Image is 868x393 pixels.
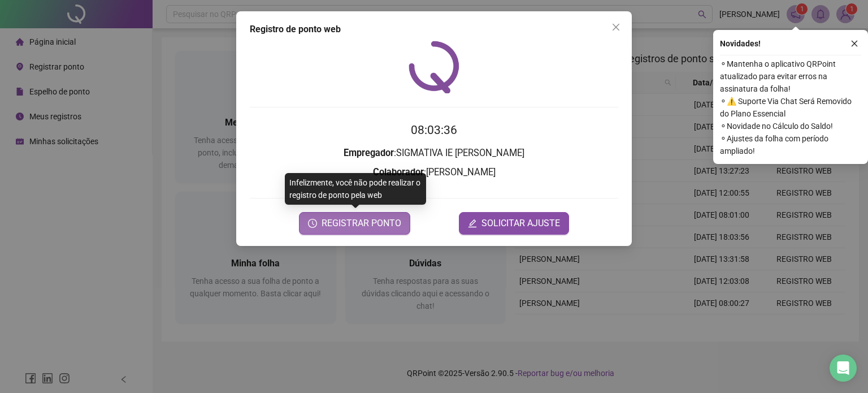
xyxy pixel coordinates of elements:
[720,95,861,120] span: ⚬ ⚠️ Suporte Via Chat Será Removido do Plano Essencial
[720,120,861,132] span: ⚬ Novidade no Cálculo do Saldo!
[720,58,861,95] span: ⚬ Mantenha o aplicativo QRPoint atualizado para evitar erros na assinatura da folha!
[607,18,625,36] button: Close
[850,40,858,47] span: close
[409,41,459,93] img: QRPoint
[830,355,857,382] div: Open Intercom Messenger
[250,23,618,36] div: Registro de ponto web
[308,219,317,228] span: clock-circle
[720,132,861,157] span: ⚬ Ajustes da folha com período ampliado!
[285,173,426,205] div: Infelizmente, você não pode realizar o registro de ponto pela web
[611,23,620,32] span: close
[250,165,618,180] h3: : [PERSON_NAME]
[344,148,394,158] strong: Empregador
[459,212,569,235] button: editSOLICITAR AJUSTE
[481,217,560,230] span: SOLICITAR AJUSTE
[373,167,424,178] strong: Colaborador
[250,146,618,161] h3: : SIGMATIVA IE [PERSON_NAME]
[322,217,401,230] span: REGISTRAR PONTO
[299,212,410,235] button: REGISTRAR PONTO
[720,37,761,50] span: Novidades !
[468,219,477,228] span: edit
[411,123,457,137] time: 08:03:36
